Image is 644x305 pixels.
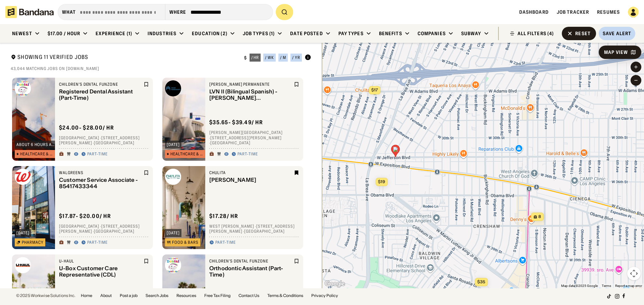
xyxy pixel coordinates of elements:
[597,9,620,15] a: Resumes
[575,31,591,36] div: Reset
[292,56,300,60] div: / yr
[62,9,76,15] div: what
[59,177,142,189] div: Customer Service Associate - 85417433344
[11,66,311,71] div: 43,044 matching jobs on [DOMAIN_NAME]
[59,82,142,87] div: Children's Dental FunZone
[251,56,259,60] div: / hr
[148,30,176,36] div: Industries
[15,169,31,185] img: Walgreens logo
[59,224,149,234] div: [GEOGRAPHIC_DATA] · [STREET_ADDRESS][PERSON_NAME] · [GEOGRAPHIC_DATA]
[87,240,108,245] div: Part-time
[265,56,274,60] div: / wk
[519,9,549,15] a: Dashboard
[209,170,292,175] div: Chulita
[59,258,142,264] div: U-Haul
[167,231,180,235] div: [DATE]
[461,30,481,36] div: Subway
[238,294,259,298] a: Contact Us
[209,82,292,87] div: [PERSON_NAME] Permanente
[59,213,111,220] div: $ 17.87 - $20.00 / hr
[538,214,541,220] span: 8
[311,294,338,298] a: Privacy Policy
[20,152,55,156] div: Healthcare & Mental Health
[209,258,292,264] div: Children's Dental FunZone
[209,130,299,146] div: [PERSON_NAME][GEOGRAPHIC_DATA] · [STREET_ADDRESS][PERSON_NAME] · [GEOGRAPHIC_DATA]
[267,294,303,298] a: Terms & Conditions
[12,30,32,36] div: Newest
[604,50,628,55] div: Map View
[603,30,631,36] div: Save Alert
[11,75,311,288] div: grid
[165,169,181,185] img: Chulita logo
[324,280,346,288] img: Google
[146,294,168,298] a: Search Jobs
[627,267,641,280] button: Map camera controls
[209,177,292,183] div: [PERSON_NAME]
[209,265,292,278] div: Orthodontic Assistant (Part-Time)
[167,143,180,147] div: [DATE]
[378,179,385,184] span: $19
[5,6,54,18] img: Bandana logotype
[602,284,611,288] a: Terms (opens in new tab)
[557,9,589,15] a: Job Tracker
[16,231,30,235] div: [DATE]
[48,30,80,36] div: $17.00 / hour
[165,257,181,273] img: Children's Dental FunZone logo
[59,170,142,175] div: Walgreens
[172,240,199,244] div: Food & Bars
[324,280,346,288] a: Open this area in Google Maps (opens a new window)
[22,240,44,244] div: Pharmacy
[59,88,142,101] div: Registered Dental Assistant (Part-Time)
[100,294,112,298] a: About
[192,30,227,36] div: Education (2)
[16,294,75,298] div: © 2025 Workwise Solutions Inc.
[209,213,238,220] div: $ 17.28 / hr
[204,294,230,298] a: Free Tax Filing
[15,257,31,273] img: U-Haul logo
[379,30,402,36] div: Benefits
[615,284,642,288] a: Report a map error
[209,88,292,101] div: LVN II (Bilingual Spanish) - [PERSON_NAME][GEOGRAPHIC_DATA] - Internal Medicine - Part time - Day
[418,30,446,36] div: Companies
[243,30,275,36] div: Job Types (1)
[59,265,142,278] div: U-Box Customer Care Representative (CDL)
[120,294,138,298] a: Post a job
[16,143,55,147] div: about 6 hours ago
[215,240,236,245] div: Part-time
[338,30,364,36] div: Pay Types
[59,124,114,131] div: $ 24.00 - $28.00 / hr
[280,56,286,60] div: / m
[11,54,239,62] div: Showing 11 Verified Jobs
[169,9,186,15] div: Where
[87,152,108,157] div: Part-time
[561,284,598,288] span: Map data ©2025 Google
[165,80,181,96] img: Kaiser Permanente logo
[244,55,247,61] div: $
[371,87,378,92] span: $17
[81,294,92,298] a: Home
[209,224,299,234] div: West [PERSON_NAME] · [STREET_ADDRESS][PERSON_NAME] · [GEOGRAPHIC_DATA]
[290,30,323,36] div: Date Posted
[96,30,132,36] div: Experience (1)
[518,31,554,36] div: ALL FILTERS (4)
[176,294,196,298] a: Resources
[59,135,149,146] div: [GEOGRAPHIC_DATA] · [STREET_ADDRESS][PERSON_NAME] · [GEOGRAPHIC_DATA]
[237,152,258,157] div: Part-time
[477,279,485,284] span: $35
[170,152,206,156] div: Healthcare & Mental Health
[209,119,263,126] div: $ 35.65 - $39.49 / hr
[15,80,31,96] img: Children's Dental FunZone logo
